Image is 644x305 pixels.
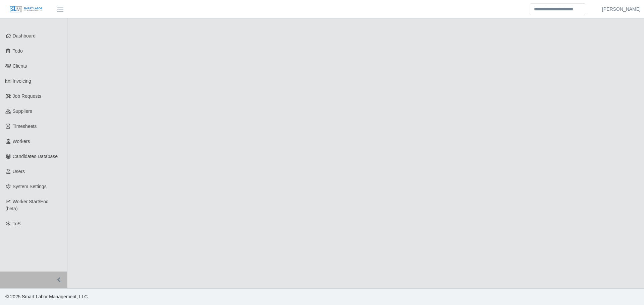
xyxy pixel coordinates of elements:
span: Job Requests [13,93,42,99]
span: Suppliers [13,108,32,114]
span: Invoicing [13,78,31,84]
input: Search [530,3,585,15]
span: Candidates Database [13,154,58,159]
span: ToS [13,221,21,226]
span: Worker Start/End (beta) [5,199,49,211]
span: Users [13,169,25,174]
span: Todo [13,48,23,54]
a: [PERSON_NAME] [602,6,641,13]
span: Dashboard [13,33,36,39]
span: System Settings [13,184,47,189]
span: Timesheets [13,124,37,129]
span: © 2025 Smart Labor Management, LLC [5,294,88,299]
span: Workers [13,139,30,144]
span: Clients [13,63,27,69]
img: SLM Logo [9,6,43,13]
